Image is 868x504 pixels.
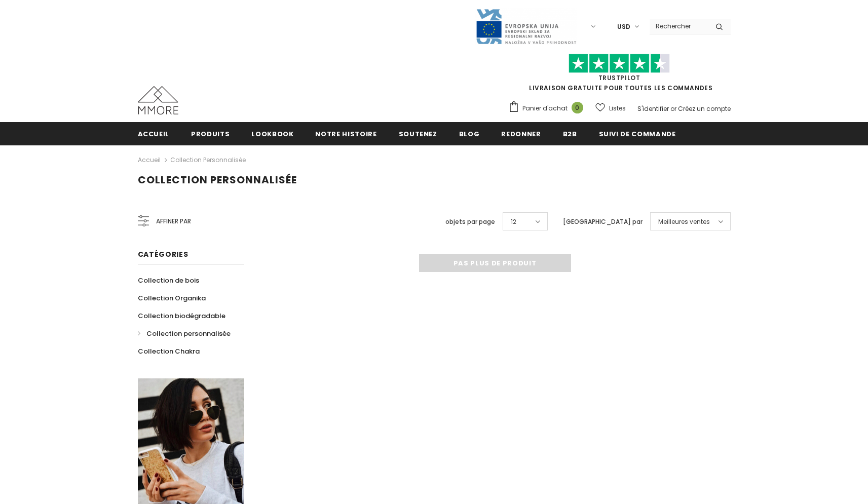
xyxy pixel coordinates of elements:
a: Créez un compte [678,104,731,113]
span: Accueil [138,129,170,139]
span: Produits [191,129,230,139]
a: Collection Chakra [138,342,200,360]
span: LIVRAISON GRATUITE POUR TOUTES LES COMMANDES [508,58,731,92]
span: Lookbook [251,129,293,139]
span: Affiner par [156,216,191,227]
span: Panier d'achat [522,103,568,113]
span: B2B [563,129,577,139]
a: Collection de bois [138,272,199,289]
a: TrustPilot [598,73,640,82]
span: Meilleures ventes [658,217,710,227]
span: Collection personnalisée [138,173,297,187]
a: Redonner [501,122,541,145]
a: Javni Razpis [475,22,577,30]
span: Collection Chakra [138,346,200,356]
span: 0 [572,102,583,113]
input: Search Site [650,19,708,33]
a: Collection biodégradable [138,307,225,325]
span: soutenez [399,129,437,139]
img: Faites confiance aux étoiles pilotes [569,54,670,73]
a: Notre histoire [315,122,376,145]
a: Accueil [138,154,161,166]
label: [GEOGRAPHIC_DATA] par [563,217,643,227]
a: Collection Organika [138,289,206,307]
span: Collection biodégradable [138,311,225,321]
a: Lookbook [251,122,293,145]
span: or [670,104,676,113]
span: Redonner [501,129,541,139]
a: B2B [563,122,577,145]
a: Suivi de commande [599,122,676,145]
span: Collection Organika [138,293,206,303]
a: S'identifier [637,104,669,113]
a: Collection personnalisée [170,156,246,164]
span: Blog [459,129,480,139]
span: Listes [609,103,626,113]
span: Notre histoire [315,129,376,139]
span: 12 [511,217,516,227]
span: Catégories [138,249,188,259]
a: Blog [459,122,480,145]
a: Accueil [138,122,170,145]
a: Listes [595,99,626,117]
a: soutenez [399,122,437,145]
label: objets par page [445,217,495,227]
span: Suivi de commande [599,129,676,139]
span: Collection personnalisée [146,329,231,338]
a: Panier d'achat 0 [508,101,588,116]
a: Produits [191,122,230,145]
span: USD [617,22,630,32]
img: Cas MMORE [138,86,178,114]
img: Javni Razpis [475,8,577,45]
a: Collection personnalisée [138,325,231,342]
span: Collection de bois [138,276,199,285]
